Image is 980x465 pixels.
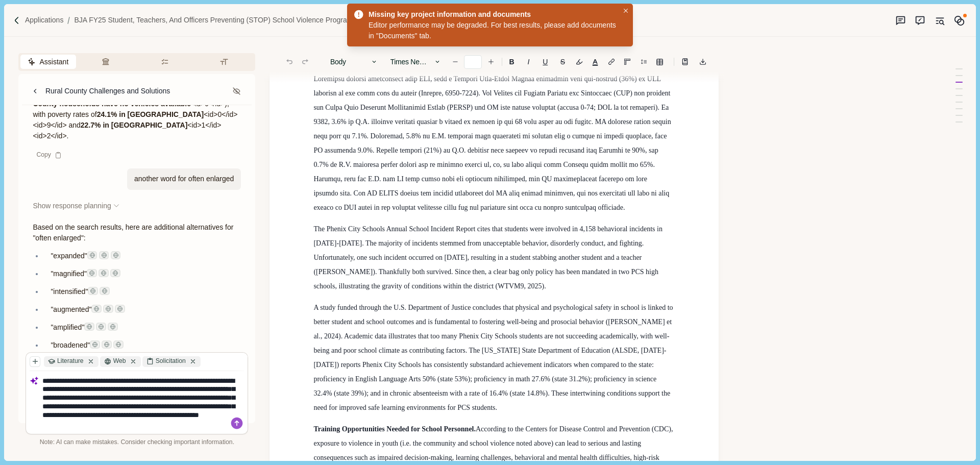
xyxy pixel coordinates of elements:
[537,55,553,69] button: U
[604,55,619,69] button: Line height
[81,121,188,129] strong: 22.7% in [GEOGRAPHIC_DATA]
[313,75,673,211] span: Loremipsu dolorsi ametconsect adip ELI, sedd e Tempori Utla-Etdol Magnaa enimadmin veni qui-nostr...
[652,55,667,69] button: Line height
[51,270,87,278] span: "magnified"
[521,55,535,69] button: I
[696,55,710,69] button: Export to docx
[369,9,615,20] div: Missing key project information and documents
[25,15,64,26] a: Applications
[678,55,692,69] button: Line height
[282,55,297,69] button: Undo
[45,86,170,96] div: Rural County Challenges and Solutions
[369,20,619,41] div: Editor performance may be degraded. For best results, please add documents in "Documents" tab.
[448,55,462,69] button: Decrease font size
[528,58,530,65] i: I
[560,58,565,65] s: S
[100,356,140,367] div: Web
[325,55,383,69] button: Body
[51,252,87,260] span: "expanded"
[51,305,91,313] span: "augmented"
[33,201,111,211] span: Show response planning
[51,287,88,296] span: "intensified"
[51,341,90,349] span: "broadened"
[12,16,21,25] img: Forward slash icon
[636,55,651,69] button: Line height
[385,55,446,69] button: Times New Roman
[298,55,312,69] button: Redo
[313,225,664,290] span: The Phenix City Schools Annual School Incident Report cites that students were involved in 4,158 ...
[63,16,74,25] img: Forward slash icon
[621,6,631,16] button: Close
[97,110,204,118] strong: 24.1% in [GEOGRAPHIC_DATA]
[44,356,98,367] div: Literature
[484,55,498,69] button: Increase font size
[127,168,241,190] div: another word for often enlarged
[620,55,634,69] button: Adjust margins
[74,15,425,26] a: BJA FY25 Student, Teachers, and Officers Preventing (STOP) School Violence Program (O-BJA-2025-17...
[504,55,520,69] button: B
[313,425,476,433] span: Training Opportunities Needed for School Personnel.
[555,55,570,69] button: S
[51,323,84,331] span: "amplified"
[33,222,241,243] p: Based on the search results, here are additional alternatives for "often enlarged":
[31,149,67,161] div: Copy
[142,356,201,367] div: Solicitation
[313,304,675,411] span: A study funded through the U.S. Department of Justice concludes that physical and psychological s...
[543,58,548,65] u: U
[26,438,248,447] div: Note: AI can make mistakes. Consider checking important information.
[509,58,514,65] b: B
[39,57,68,67] span: Assistant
